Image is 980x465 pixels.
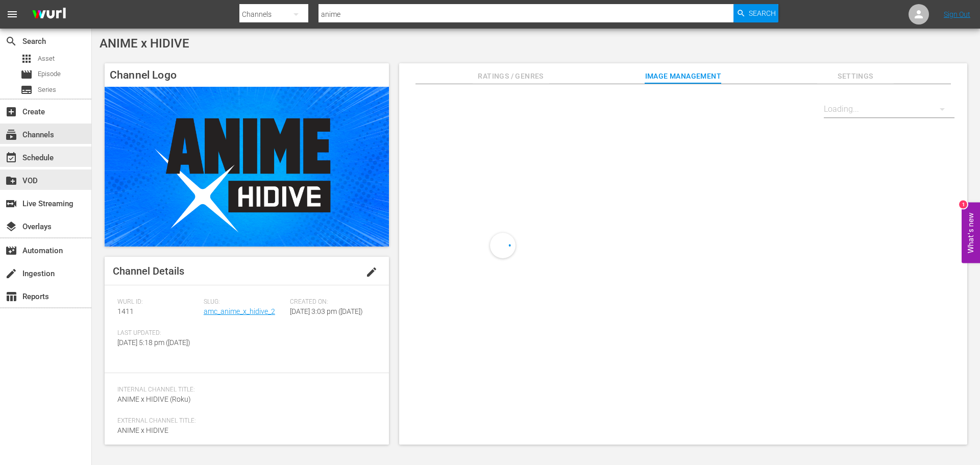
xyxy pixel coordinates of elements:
div: 1 [959,200,967,208]
span: Episode [20,68,33,81]
span: Asset [38,54,55,64]
span: External Channel Title: [117,417,371,425]
span: Live Streaming [5,198,17,210]
span: Automation [5,244,17,257]
span: Last Updated: [117,329,199,337]
span: 1411 [117,307,134,315]
span: VOD [5,175,17,187]
img: ANIME x HIDIVE [105,87,389,247]
span: edit [365,266,378,278]
h4: Channel Logo [105,63,389,87]
span: Settings [817,70,894,83]
span: Series [38,85,56,95]
span: Internal Channel Title: [117,386,371,394]
span: Ratings / Genres [473,70,549,83]
a: Sign Out [944,10,970,18]
span: Overlays [5,221,17,233]
span: Create [5,106,17,118]
span: Search [5,35,17,47]
span: ANIME x HIDIVE [100,36,189,51]
span: [DATE] 5:18 pm ([DATE]) [117,338,190,347]
a: amc_anime_x_hidive_2 [204,307,275,315]
span: ANIME x HIDIVE (Roku) [117,395,191,403]
button: Open Feedback Widget [962,202,980,263]
span: Image Management [645,70,721,83]
img: ans4CAIJ8jUAAAAAAAAAAAAAAAAAAAAAAAAgQb4GAAAAAAAAAAAAAAAAAAAAAAAAJMjXAAAAAAAAAAAAAAAAAAAAAAAAgAT5G... [24,3,73,27]
span: Channel Details [113,265,184,277]
span: Wurl ID: [117,298,199,306]
span: Schedule [5,152,17,164]
span: menu [6,8,18,20]
span: Asset [20,53,33,65]
span: Channels [5,129,17,141]
span: Series [20,84,33,96]
button: edit [359,260,384,284]
span: Ingestion [5,267,17,280]
span: Created On: [290,298,371,306]
button: Search [733,4,778,22]
span: Reports [5,290,17,303]
span: ANIME x HIDIVE [117,426,168,434]
span: Slug: [204,298,285,306]
span: Episode [38,69,61,79]
span: Search [749,4,776,22]
span: [DATE] 3:03 pm ([DATE]) [290,307,363,315]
